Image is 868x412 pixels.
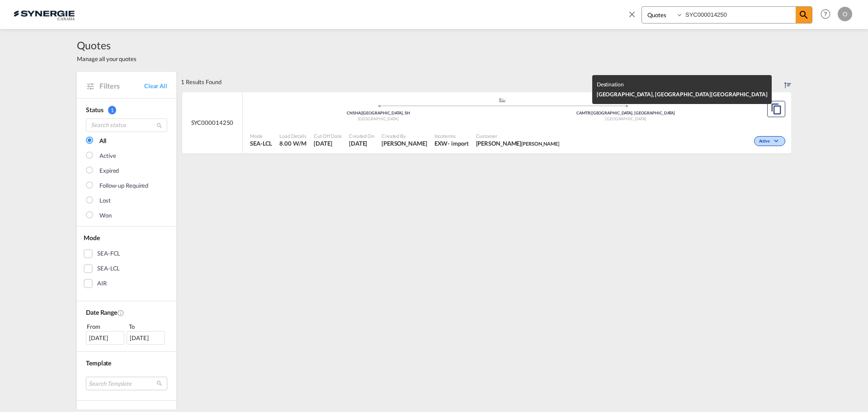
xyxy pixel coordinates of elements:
[597,90,768,99] div: [GEOGRAPHIC_DATA], [GEOGRAPHIC_DATA]
[627,9,637,19] md-icon: icon-close
[605,116,646,121] span: [GEOGRAPHIC_DATA]
[156,122,163,129] md-icon: icon-magnify
[99,81,144,91] span: Filters
[77,38,137,52] span: Quotes
[434,133,469,139] span: Incoterms
[382,139,427,147] span: Pablo Gomez Saldarriaga
[772,139,783,144] md-icon: icon-chevron-down
[86,322,126,331] div: From
[711,91,767,98] span: [GEOGRAPHIC_DATA]
[181,72,222,92] div: 1 Results Found
[84,264,170,273] md-checkbox: SEA-LCL
[497,98,508,102] md-icon: assets/icons/custom/ship-fill.svg
[14,4,75,24] img: 1f56c880d42311ef80fc7dca854c8e59.png
[77,55,137,63] span: Manage all your quotes
[84,279,170,288] md-checkbox: AIR
[250,133,272,139] span: Mode
[796,7,812,23] span: icon-magnify
[818,6,838,23] div: Help
[358,116,399,121] span: [GEOGRAPHIC_DATA]
[86,322,167,345] span: From To [DATE][DATE]
[86,308,117,316] span: Date Range
[99,152,116,161] div: Active
[97,249,120,258] div: SEA-FCL
[683,7,796,23] input: Enter Quotation Number
[590,110,592,115] span: |
[798,9,809,20] md-icon: icon-magnify
[86,105,167,114] div: Status 1
[349,139,374,147] span: 21 Aug 2025
[759,138,772,145] span: Active
[818,6,833,22] span: Help
[279,140,306,147] span: 8.00 W/M
[99,166,119,175] div: Expired
[99,196,111,205] div: Lost
[144,82,167,90] a: Clear All
[128,322,168,331] div: To
[767,101,785,117] button: Copy Quote
[784,72,791,92] div: Sort by: Created On
[576,110,675,115] span: CAMTR [GEOGRAPHIC_DATA], [GEOGRAPHIC_DATA]
[448,139,468,147] div: - import
[84,249,170,258] md-checkbox: SEA-FCL
[314,139,342,147] span: 21 Aug 2025
[86,118,167,132] input: Search status
[191,118,234,127] span: SYC000014250
[99,137,106,146] div: All
[182,92,791,154] div: SYC000014250 assets/icons/custom/ship-fill.svgassets/icons/custom/roll-o-plane.svgOriginShanghai,...
[86,359,111,367] span: Template
[86,331,124,345] div: [DATE]
[99,181,148,190] div: Follow-up Required
[99,211,112,220] div: Won
[97,279,107,288] div: AIR
[127,331,165,345] div: [DATE]
[434,139,448,147] div: EXW
[771,104,782,114] md-icon: assets/icons/custom/copyQuote.svg
[347,110,410,115] span: CNSHA [GEOGRAPHIC_DATA], SH
[382,133,427,139] span: Created By
[476,133,559,139] span: Customer
[86,106,103,114] span: Status
[314,133,342,139] span: Cut Off Date
[597,80,768,90] div: Destination
[476,139,559,147] span: Marilyn Cantin François Lambert
[521,141,559,147] span: [PERSON_NAME]
[349,133,374,139] span: Created On
[279,133,307,139] span: Load Details
[250,139,272,147] span: SEA-LCL
[84,234,100,242] span: Mode
[754,136,785,146] div: Change Status Here
[434,139,469,147] div: EXW import
[627,6,642,28] span: icon-close
[108,106,116,114] span: 1
[97,264,120,273] div: SEA-LCL
[117,309,124,317] md-icon: Created On
[838,7,852,21] div: O
[361,110,362,115] span: |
